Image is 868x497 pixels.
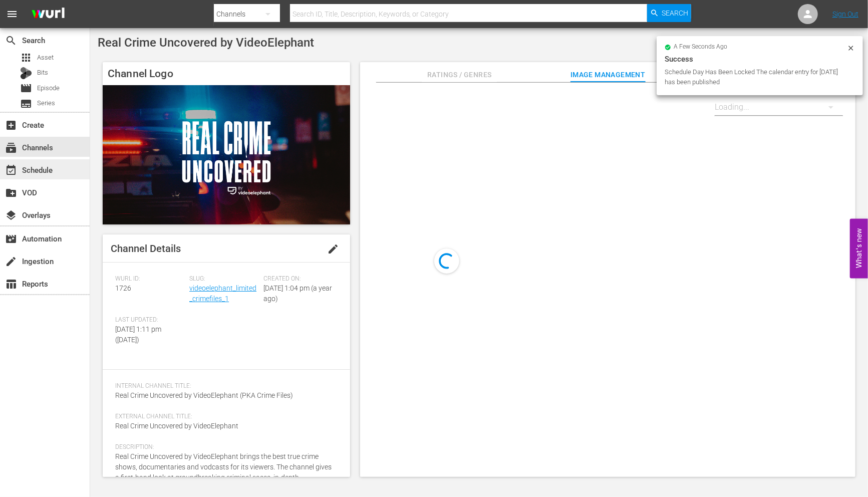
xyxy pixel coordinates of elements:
[647,4,691,22] button: Search
[115,443,333,451] span: Description:
[5,256,17,268] span: Ingestion
[665,67,844,87] div: Schedule Day Has Been Locked The calendar entry for [DATE] has been published
[662,4,689,22] span: Search
[111,242,181,255] span: Channel Details
[327,243,339,255] span: edit
[5,187,17,199] span: VOD
[115,275,184,283] span: Wurl ID:
[570,69,646,81] span: Image Management
[674,43,728,51] span: a few seconds ago
[263,284,332,303] span: [DATE] 1:04 pm (a year ago)
[115,382,333,390] span: Internal Channel Title:
[321,237,345,261] button: edit
[115,413,333,421] span: External Channel Title:
[115,391,293,399] span: Real Crime Uncovered by VideoElephant (PKA Crime Files)
[5,233,17,245] span: Automation
[20,82,32,94] span: Episode
[37,53,54,63] span: Asset
[5,119,17,131] span: Create
[189,275,258,283] span: Slug:
[20,52,32,64] span: Asset
[37,98,55,108] span: Series
[98,36,314,50] span: Real Crime Uncovered by VideoElephant
[115,316,184,324] span: Last Updated:
[115,422,238,430] span: Real Crime Uncovered by VideoElephant
[5,164,17,176] span: Schedule
[37,83,60,93] span: Episode
[20,67,32,79] div: Bits
[24,3,72,26] img: ans4CAIJ8jUAAAAAAAAAAAAAAAAAAAAAAAAgQb4GAAAAAAAAAAAAAAAAAAAAAAAAJMjXAAAAAAAAAAAAAAAAAAAAAAAAgAT5G...
[20,98,32,110] span: Series
[115,452,332,492] span: Real Crime Uncovered by VideoElephant brings the best true crime shows, documentaries and vodcast...
[5,35,17,47] span: Search
[665,53,855,65] div: Success
[103,62,350,85] h4: Channel Logo
[37,68,48,78] span: Bits
[189,284,256,303] a: videoelephant_limited_crimefiles_1
[850,219,868,279] button: Open Feedback Widget
[5,209,17,221] span: Overlays
[5,142,17,154] span: Channels
[6,8,18,20] span: menu
[832,10,858,18] a: Sign Out
[115,325,161,344] span: [DATE] 1:11 pm ([DATE])
[422,69,497,81] span: Ratings / Genres
[103,85,350,224] img: Real Crime Uncovered by VideoElephant
[263,275,333,283] span: Created On:
[115,284,131,292] span: 1726
[5,278,17,290] span: Reports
